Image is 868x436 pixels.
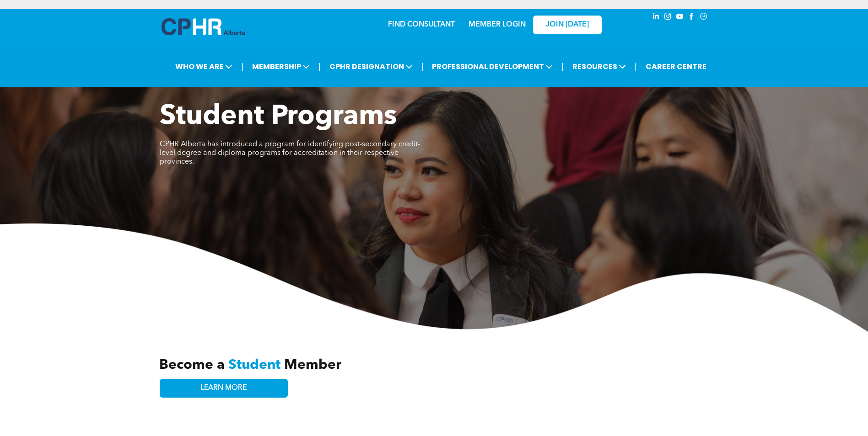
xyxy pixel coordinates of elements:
span: WHO WE ARE [173,58,235,75]
a: CAREER CENTRE [643,58,709,75]
span: JOIN [DATE] [546,21,589,29]
li: | [561,57,564,76]
span: Student [228,358,280,372]
a: Social network [699,11,709,24]
span: RESOURCES [570,58,629,75]
span: Become a [159,358,225,372]
a: instagram [663,11,673,24]
span: Student Programs [160,103,397,131]
a: MEMBER LOGIN [469,21,526,28]
li: | [635,57,637,76]
img: A blue and white logo for cp alberta [162,18,245,35]
span: MEMBERSHIP [249,58,313,75]
a: LEARN MORE [160,379,288,398]
a: JOIN [DATE] [533,16,602,34]
a: linkedin [651,11,661,24]
span: CPHR DESIGNATION [327,58,415,75]
a: FIND CONSULTANT [388,21,455,28]
a: facebook [687,11,697,24]
li: | [241,57,243,76]
li: | [318,57,321,76]
span: LEARN MORE [200,384,247,393]
li: | [421,57,424,76]
span: PROFESSIONAL DEVELOPMENT [429,58,555,75]
span: CPHR Alberta has introduced a program for identifying post-secondary credit-level degree and dipl... [160,141,420,165]
a: youtube [675,11,685,24]
span: Member [284,358,341,372]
